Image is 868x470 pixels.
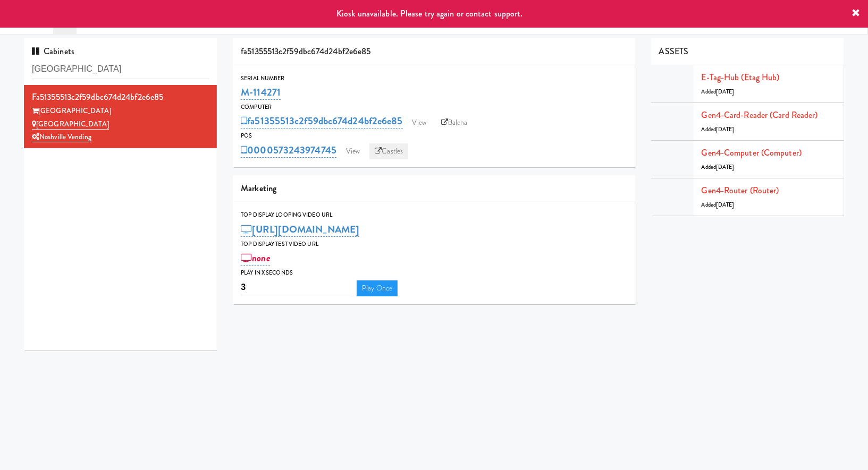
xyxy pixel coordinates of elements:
a: View [341,143,365,159]
li: fa51355513c2f59dbc674d24bf2e6e85[GEOGRAPHIC_DATA] [GEOGRAPHIC_DATA]Noshville Vending [24,85,217,148]
span: Added [702,125,735,133]
span: [DATE] [716,163,735,171]
a: Play Once [357,280,398,296]
span: Added [702,88,735,96]
div: [GEOGRAPHIC_DATA] [32,105,209,118]
span: [DATE] [716,125,735,133]
a: Gen4-router (Router) [702,184,779,196]
span: Added [702,163,735,171]
span: [DATE] [716,88,735,96]
div: Top Display Looping Video Url [241,210,627,220]
div: Computer [241,102,627,113]
a: M-114271 [241,85,281,100]
a: View [407,115,432,131]
span: ASSETS [659,45,689,57]
a: [GEOGRAPHIC_DATA] [32,119,109,130]
a: none [241,251,270,266]
a: E-tag-hub (Etag Hub) [702,71,780,83]
input: Search cabinets [32,59,209,79]
div: Serial Number [241,73,627,84]
div: POS [241,131,627,141]
span: Kiosk unavailable. Please try again or contact support. [336,7,523,20]
div: Top Display Test Video Url [241,239,627,250]
a: Gen4-computer (Computer) [702,147,802,159]
div: Play in X seconds [241,268,627,278]
a: Castles [369,143,408,159]
div: fa51355513c2f59dbc674d24bf2e6e85 [32,89,209,105]
a: Gen4-card-reader (Card Reader) [702,109,818,121]
a: 0000573243974745 [241,143,336,158]
a: fa51355513c2f59dbc674d24bf2e6e85 [241,114,402,129]
a: Balena [436,115,473,131]
span: Marketing [241,182,276,194]
a: Noshville Vending [32,132,91,142]
span: Added [702,201,735,209]
a: [URL][DOMAIN_NAME] [241,222,359,237]
span: [DATE] [716,201,735,209]
div: fa51355513c2f59dbc674d24bf2e6e85 [233,38,635,65]
span: Cabinets [32,45,74,57]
